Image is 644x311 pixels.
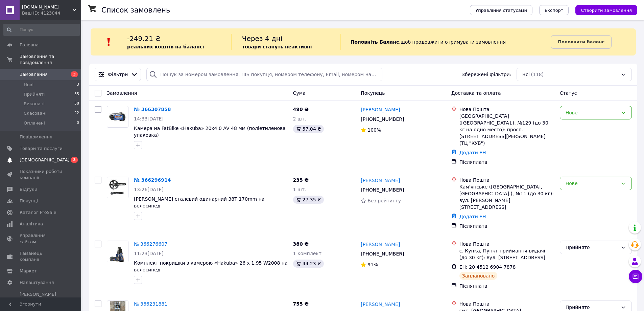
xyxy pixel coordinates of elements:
span: Управління сайтом [20,232,63,245]
div: Післяплата [459,283,554,289]
a: № 366307858 [134,107,171,112]
span: Замовлення [107,90,137,96]
span: Нові [24,82,33,88]
span: 235 ₴ [293,177,309,183]
span: Експорт [545,8,564,13]
span: 380 ₴ [293,241,309,247]
a: Камера на FatBike «Hakuba» 20x4.0 AV 48 мм (поліетиленова упаковка) [134,126,286,138]
span: 1 шт. [293,187,306,192]
span: Замовлення [20,71,48,77]
span: -249.21 ₴ [127,35,161,43]
div: Ваш ID: 4123044 [22,10,81,16]
span: 11:23[DATE] [134,251,164,256]
span: 2 шт. [293,116,306,121]
div: Нова Пошта [459,241,554,247]
span: Аналітика [20,221,43,227]
h1: Список замовлень [101,6,170,14]
a: Поповнити баланс [551,35,612,49]
div: 44.23 ₴ [293,260,324,268]
span: Створити замовлення [581,8,632,13]
div: [PHONE_NUMBER] [359,249,405,259]
div: Прийнято [566,244,618,251]
span: Доставка та оплата [451,90,501,96]
span: Гаманець компанії [20,250,63,263]
a: Додати ЕН [459,214,486,219]
span: Покупці [20,198,38,204]
span: Прийняті [24,91,45,97]
a: Фото товару [107,241,128,262]
div: [PHONE_NUMBER] [359,185,405,195]
span: Покупець [361,90,385,96]
span: Виконані [24,101,45,107]
div: 27.35 ₴ [293,196,324,204]
span: 3 [71,157,78,163]
span: Налаштування [20,280,54,286]
button: Чат з покупцем [629,270,642,283]
span: 3 [71,71,78,77]
div: Нове [566,180,618,187]
span: 0 [77,120,79,126]
span: 35 [74,91,79,97]
div: Заплановано [459,272,498,280]
div: Прийнято [566,304,618,311]
span: 14:33[DATE] [134,116,164,121]
button: Експорт [539,5,569,15]
img: Фото товару [107,108,128,125]
span: Головна [20,42,39,48]
b: Поповнити баланс [558,39,604,44]
span: Маркет [20,268,37,274]
span: Оплачені [24,120,45,126]
span: 13:26[DATE] [134,187,164,192]
span: [DEMOGRAPHIC_DATA] [20,157,70,163]
a: Фото товару [107,177,128,198]
span: Feller.Bike [22,4,73,10]
span: 100% [367,127,381,133]
b: реальних коштів на балансі [127,44,204,49]
b: Поповніть Баланс [351,39,399,45]
a: № 366296914 [134,177,171,183]
span: Без рейтингу [367,198,401,203]
div: Нова Пошта [459,106,554,113]
span: 490 ₴ [293,107,309,112]
span: 1 комплект [293,251,321,256]
img: Фото товару [107,241,128,262]
img: :exclamation: [104,37,114,47]
a: Фото товару [107,106,128,128]
div: Нова Пошта [459,177,554,183]
button: Створити замовлення [575,5,637,15]
span: Всі [522,71,529,78]
button: Управління статусами [470,5,532,15]
input: Пошук за номером замовлення, ПІБ покупця, номером телефону, Email, номером накладної [146,68,382,81]
span: Відгуки [20,186,37,193]
span: 58 [74,101,79,107]
b: товари стануть неактивні [242,44,312,49]
a: Комплект покришки з камерою «Hakuba» 26 x 1.95 W2008 на велосипед [134,260,288,272]
div: Післяплата [459,223,554,229]
div: 57.04 ₴ [293,125,324,133]
a: [PERSON_NAME] сталевий одинарний 38T 170mm на велосипед [134,196,264,208]
img: Фото товару [107,179,128,196]
span: [PERSON_NAME] та рахунки [20,291,63,310]
a: Створити замовлення [569,7,637,13]
span: Показники роботи компанії [20,169,63,181]
a: [PERSON_NAME] [361,241,400,248]
div: Нова Пошта [459,301,554,307]
a: Додати ЕН [459,150,486,155]
a: [PERSON_NAME] [361,177,400,184]
div: Післяплата [459,159,554,165]
a: [PERSON_NAME] [361,106,400,113]
span: 3 [77,82,79,88]
span: Збережені фільтри: [462,71,511,78]
span: Скасовані [24,110,47,116]
div: [GEOGRAPHIC_DATA] ([GEOGRAPHIC_DATA].), №129 (до 30 кг на одно место): просп. [STREET_ADDRESS][PE... [459,113,554,147]
span: 22 [74,110,79,116]
div: с. Купка, Пункт приймання-видачі (до 30 кг): вул. [STREET_ADDRESS] [459,247,554,261]
div: [PHONE_NUMBER] [359,114,405,124]
span: Фільтри [108,71,128,78]
span: (118) [531,72,544,77]
span: Замовлення та повідомлення [20,53,81,66]
div: , щоб продовжити отримувати замовлення [340,34,551,50]
a: № 366276607 [134,241,167,247]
